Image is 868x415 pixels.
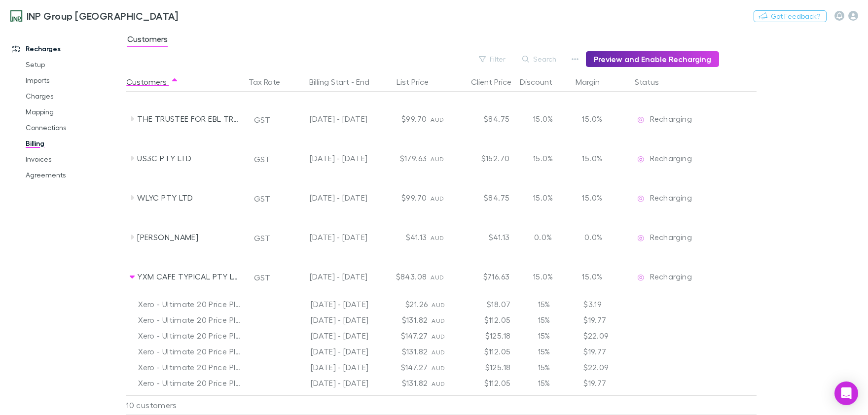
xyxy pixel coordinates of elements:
div: [DATE] - [DATE] [287,257,367,296]
img: Recharging [636,154,646,164]
div: $131.82 [372,391,432,407]
div: $112.05 [455,375,514,391]
button: GST [250,112,275,128]
button: GST [250,270,275,285]
a: Recharges [2,41,124,57]
button: Status [635,72,671,92]
button: Got Feedback? [754,10,827,22]
div: $125.18 [455,359,514,375]
span: AUD [432,317,445,324]
div: $716.63 [454,257,513,296]
p: 15.0% [577,192,602,204]
span: AUD [432,301,445,309]
div: 15% [514,328,574,344]
div: YXM CAFE TYPICAL PTY LTDGST[DATE] - [DATE]$843.08AUD$716.6315.0%15.0%EditRechargingRecharging [126,257,761,296]
div: Xero - Ultimate 20 Price Plan [138,344,241,359]
div: $19.77 [574,344,633,359]
button: GST [250,191,275,207]
div: [DATE] - [DATE] [284,344,372,359]
div: [DATE] - [DATE] [287,99,367,138]
div: 15% [514,375,574,391]
div: $18.07 [455,296,514,312]
div: $125.18 [455,328,514,344]
a: INP Group [GEOGRAPHIC_DATA] [4,4,184,28]
div: US3C PTY LTDGST[DATE] - [DATE]$179.63AUD$152.7015.0%15.0%EditRechargingRecharging [126,138,761,178]
div: $22.09 [574,328,633,344]
a: Connections [16,120,124,136]
div: $112.05 [455,312,514,328]
span: AUD [432,333,445,340]
div: $179.63 [371,138,431,178]
button: Margin [576,72,612,92]
div: $147.27 [372,328,432,344]
div: [DATE] - [DATE] [284,375,372,391]
span: Recharging [650,272,692,281]
div: [DATE] - [DATE] [287,138,367,178]
a: Setup [16,57,124,72]
div: Open Intercom Messenger [834,381,858,405]
div: 15% [514,344,574,359]
div: 15% [514,312,574,328]
div: THE TRUSTEE FOR EBL TRUSTGST[DATE] - [DATE]$99.70AUD$84.7515.0%15.0%EditRechargingRecharging [126,99,761,138]
div: $19.77 [574,391,633,407]
div: List Price [397,72,440,92]
div: $19.77 [574,312,633,328]
div: 15% [514,296,574,312]
div: $843.08 [371,257,431,296]
div: [PERSON_NAME]GST[DATE] - [DATE]$41.13AUD$41.130.0%0.0%EditRechargingRecharging [126,217,761,257]
button: Search [517,53,562,65]
span: AUD [432,348,445,356]
div: $131.82 [372,375,432,391]
div: Xero - Ultimate 20 Price Plan [138,359,241,375]
button: Tax Rate [249,72,292,92]
span: AUD [432,364,445,372]
div: 15% [514,391,574,407]
div: $3.19 [574,296,633,312]
div: WLYC PTY LTDGST[DATE] - [DATE]$99.70AUD$84.7515.0%15.0%EditRechargingRecharging [126,178,761,217]
img: INP Group Sydney's Logo [10,10,23,22]
div: $99.70 [371,178,431,217]
span: AUD [431,155,444,163]
button: GST [250,151,275,167]
div: 15.0% [513,257,573,296]
button: Billing Start - End [309,72,381,92]
span: AUD [431,195,444,202]
div: $84.75 [454,99,513,138]
div: 15.0% [513,178,573,217]
div: $41.13 [371,217,431,257]
div: 10 customers [126,395,245,415]
button: Discount [520,72,564,92]
span: Recharging [650,193,692,202]
span: Recharging [650,114,692,123]
div: Xero - Ultimate 20 Price Plan [138,328,241,344]
span: Customers [127,34,168,47]
span: AUD [431,274,444,281]
button: Preview and Enable Recharging [586,51,719,67]
div: [DATE] - [DATE] [284,391,372,407]
div: [PERSON_NAME] [137,217,242,257]
div: 15% [514,359,574,375]
span: AUD [432,380,445,387]
div: $21.26 [372,296,432,312]
div: [DATE] - [DATE] [284,312,372,328]
div: [DATE] - [DATE] [284,328,372,344]
h3: INP Group [GEOGRAPHIC_DATA] [27,10,179,22]
div: [DATE] - [DATE] [284,296,372,312]
div: $112.05 [455,391,514,407]
img: Recharging [636,273,646,282]
p: 15.0% [577,113,602,125]
span: Recharging [650,153,692,163]
div: 15.0% [513,138,573,178]
div: $84.75 [454,178,513,217]
div: US3C PTY LTD [137,138,242,178]
div: 0.0% [513,217,573,257]
div: $99.70 [371,99,431,138]
div: 15.0% [513,99,573,138]
div: [DATE] - [DATE] [284,359,372,375]
a: Charges [16,88,124,104]
a: Agreements [16,167,124,183]
div: $112.05 [455,344,514,359]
